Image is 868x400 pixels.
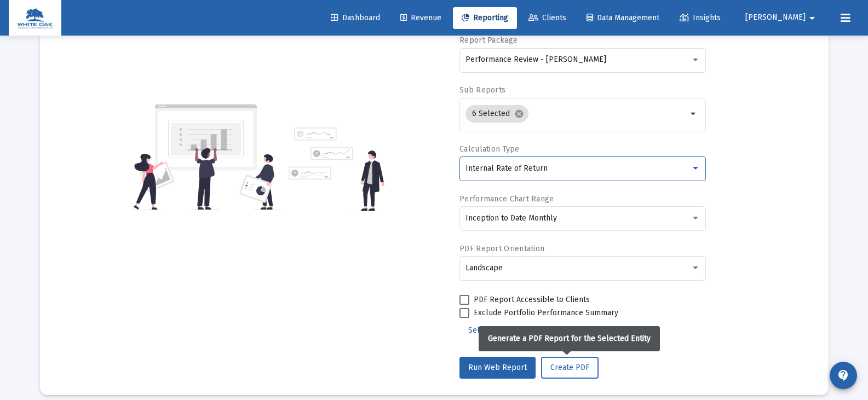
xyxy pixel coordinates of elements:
span: PDF Report Accessible to Clients [474,293,590,306]
span: Select Custom Period [468,326,544,335]
span: Data Management [587,13,659,22]
img: reporting [131,103,282,211]
mat-icon: cancel [514,109,524,119]
img: Dashboard [17,7,53,29]
span: Dashboard [331,13,380,22]
span: Run Web Report [468,363,527,372]
a: Reporting [453,7,517,29]
mat-icon: contact_support [837,369,850,382]
span: Create PDF [550,363,589,372]
label: Sub Reports [459,85,505,95]
img: reporting-alt [289,127,384,211]
button: Create PDF [541,357,599,379]
span: Additional Options [565,326,629,335]
mat-icon: arrow_drop_down [687,107,700,120]
span: Insights [680,13,721,22]
mat-chip-list: Selection [465,103,687,125]
label: PDF Report Orientation [459,244,544,253]
a: Data Management [578,7,668,29]
span: Landscape [465,263,503,273]
label: Report Package [459,36,518,45]
span: Revenue [400,13,441,22]
span: Internal Rate of Return [465,164,548,173]
button: [PERSON_NAME] [732,7,832,28]
mat-chip: 6 Selected [465,105,528,123]
a: Clients [520,7,575,29]
mat-icon: arrow_drop_down [806,7,819,29]
label: Calculation Type [459,144,519,154]
a: Revenue [392,7,450,29]
label: Performance Chart Range [459,194,554,204]
span: Inception to Date Monthly [465,213,557,223]
button: Run Web Report [459,357,536,379]
span: Performance Review - [PERSON_NAME] [465,55,606,64]
span: Clients [528,13,566,22]
span: Reporting [462,13,508,22]
span: Exclude Portfolio Performance Summary [474,306,618,320]
a: Dashboard [322,7,389,29]
span: [PERSON_NAME] [745,13,806,22]
a: Insights [671,7,729,29]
